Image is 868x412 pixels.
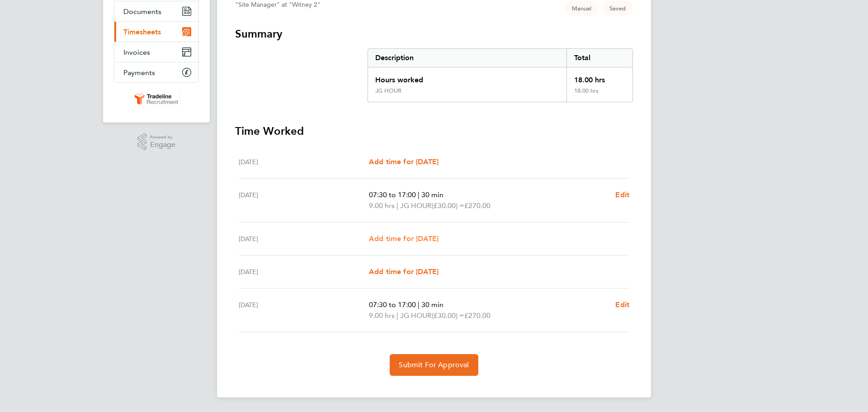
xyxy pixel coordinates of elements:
[566,87,632,102] div: 18.00 hrs
[235,124,633,138] h3: Time Worked
[235,27,633,41] h3: Summary
[566,67,632,87] div: 18.00 hrs
[369,157,439,166] span: Add time for [DATE]
[235,1,321,9] div: "Site Manager" at "Witney 2"
[369,311,395,320] span: 9.00 hrs
[400,310,432,321] span: JG HOUR
[369,156,439,167] a: Add time for [DATE]
[123,28,161,36] span: Timesheets
[421,300,443,309] span: 30 min
[239,266,369,277] div: [DATE]
[123,68,155,77] span: Payments
[432,311,464,320] span: (£30.00) =
[375,87,401,95] div: JG HOUR
[615,190,629,199] span: Edit
[369,201,395,210] span: 9.00 hrs
[368,49,566,67] div: Description
[114,62,198,82] a: Payments
[114,22,198,42] a: Timesheets
[400,200,432,211] span: JG HOUR
[421,190,443,199] span: 30 min
[615,300,629,309] span: Edit
[133,92,180,106] img: tradelinerecruitment-logo-retina.png
[114,42,198,62] a: Invoices
[368,48,633,102] div: Summary
[369,233,439,244] a: Add time for [DATE]
[565,1,599,16] span: This timesheet was manually created.
[368,67,566,87] div: Hours worked
[399,360,469,369] span: Submit For Approval
[432,201,464,210] span: (£30.00) =
[418,190,420,199] span: |
[239,233,369,244] div: [DATE]
[239,156,369,167] div: [DATE]
[369,234,439,243] span: Add time for [DATE]
[114,1,198,21] a: Documents
[369,190,416,199] span: 07:30 to 17:00
[615,189,629,200] a: Edit
[396,201,398,210] span: |
[615,299,629,310] a: Edit
[602,1,633,16] span: This timesheet is Saved.
[239,299,369,321] div: [DATE]
[464,311,491,320] span: £270.00
[137,133,176,151] a: Powered byEngage
[464,201,491,210] span: £270.00
[114,92,199,106] a: Go to home page
[390,354,478,376] button: Submit For Approval
[418,300,420,309] span: |
[150,133,175,141] span: Powered by
[150,141,175,149] span: Engage
[369,300,416,309] span: 07:30 to 17:00
[369,267,439,276] span: Add time for [DATE]
[566,49,632,67] div: Total
[396,311,398,320] span: |
[123,7,161,16] span: Documents
[123,48,150,57] span: Invoices
[239,189,369,211] div: [DATE]
[369,266,439,277] a: Add time for [DATE]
